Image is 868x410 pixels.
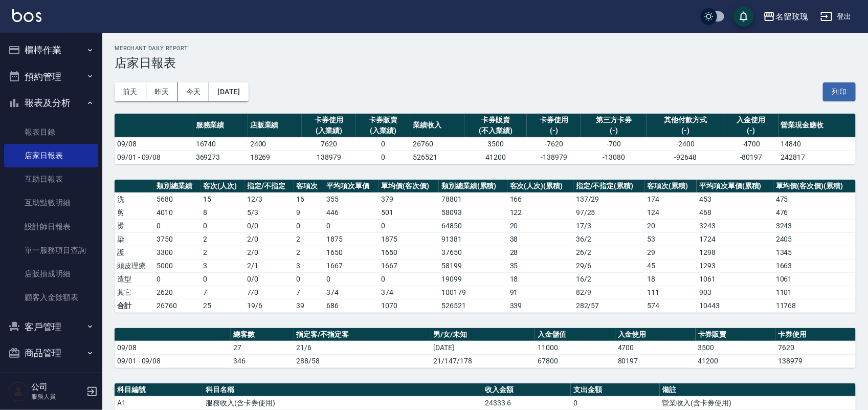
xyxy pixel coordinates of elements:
td: 1650 [379,246,439,259]
td: 288/58 [294,354,431,368]
td: 09/08 [115,341,231,354]
td: 1875 [379,232,439,246]
div: 卡券販賣 [467,115,524,125]
td: 0 [571,396,659,409]
td: 501 [379,206,439,219]
td: 洗 [115,192,154,206]
td: 1875 [324,232,379,246]
button: 前天 [115,82,146,101]
td: -700 [581,137,647,150]
td: 1070 [379,299,439,312]
td: 0 [379,272,439,286]
a: 顧客入金餘額表 [4,286,98,309]
td: 18 [507,272,573,286]
div: 卡券販賣 [359,115,408,125]
td: 5000 [154,259,201,272]
td: 0 [324,272,379,286]
td: 2 / 1 [244,259,294,272]
td: 122 [507,206,573,219]
td: 4700 [615,341,696,354]
th: 平均項次單價 [324,180,379,193]
td: 4010 [154,206,201,219]
th: 服務業績 [193,114,248,138]
td: 2 / 0 [244,232,294,246]
td: 0 [294,219,324,232]
td: 3243 [773,219,856,232]
td: 374 [324,286,379,299]
h2: Merchant Daily Report [115,45,856,52]
td: 2 / 0 [244,246,294,259]
div: (-) [584,125,644,136]
td: 174 [644,192,697,206]
td: 16 [294,192,324,206]
td: 0 [294,272,324,286]
td: 燙 [115,219,154,232]
td: 166 [507,192,573,206]
td: 7 [294,286,324,299]
table: a dense table [115,328,856,368]
td: 242817 [778,150,856,164]
button: 名留玫瑰 [759,6,812,27]
a: 單一服務項目查詢 [4,239,98,262]
td: 526521 [439,299,507,312]
td: 1667 [324,259,379,272]
td: 475 [773,192,856,206]
td: 137 / 29 [573,192,644,206]
th: 客項次 [294,180,324,193]
p: 服務人員 [31,392,83,401]
th: 備註 [660,383,856,397]
th: 指定/不指定 [244,180,294,193]
button: 登出 [816,7,856,26]
td: 35 [507,259,573,272]
td: 0 [356,150,410,164]
td: 80197 [615,354,696,368]
td: 7620 [775,341,856,354]
th: 類別總業績 [154,180,201,193]
td: 686 [324,299,379,312]
td: -13080 [581,150,647,164]
td: 91 [507,286,573,299]
td: 7620 [302,137,356,150]
th: 店販業績 [248,114,302,138]
td: 3 [201,259,244,272]
td: 09/01 - 09/08 [115,150,193,164]
td: 0 / 0 [244,272,294,286]
td: 7 [201,286,244,299]
button: 櫃檯作業 [4,37,98,63]
button: 昨天 [146,82,178,101]
td: 頭皮理療 [115,259,154,272]
td: 11768 [773,299,856,312]
td: 2 [294,232,324,246]
div: 卡券使用 [529,115,578,125]
td: 36 / 2 [573,232,644,246]
td: 468 [697,206,773,219]
td: 45 [644,259,697,272]
td: 78801 [439,192,507,206]
th: 平均項次單價(累積) [697,180,773,193]
td: 18269 [248,150,302,164]
td: 1061 [697,272,773,286]
td: 64850 [439,219,507,232]
td: 25 [201,299,244,312]
td: [DATE] [431,341,536,354]
th: 入金使用 [615,328,696,341]
td: 369273 [193,150,248,164]
div: (-) [727,125,776,136]
table: a dense table [115,180,856,313]
td: 5 / 3 [244,206,294,219]
td: 29 / 6 [573,259,644,272]
td: 2400 [248,137,302,150]
td: 1293 [697,259,773,272]
button: save [733,6,754,27]
td: 282/57 [573,299,644,312]
button: 商品管理 [4,340,98,366]
img: Person [8,381,29,402]
td: 3243 [697,219,773,232]
td: -4700 [724,137,778,150]
td: -2400 [647,137,724,150]
div: 第三方卡券 [584,115,644,125]
div: (不入業績) [467,125,524,136]
td: 09/01 - 09/08 [115,354,231,368]
th: 男/女/未知 [431,328,536,341]
td: 24333.6 [482,396,571,409]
